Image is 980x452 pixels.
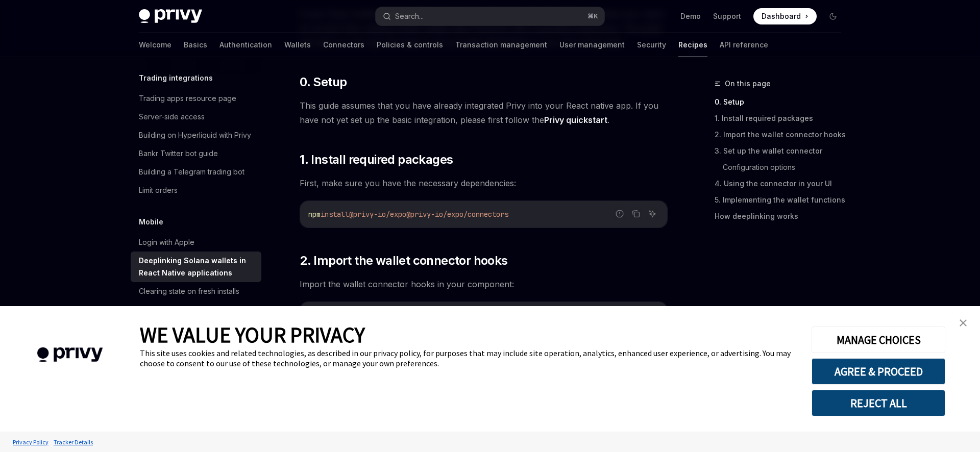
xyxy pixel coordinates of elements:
[139,236,194,248] div: Login with Apple
[140,348,796,368] div: This site uses cookies and related technologies, as described in our privacy policy, for purposes...
[131,252,261,282] a: Deeplinking Solana wallets in React Native applications
[184,33,207,57] a: Basics
[219,33,272,57] a: Authentication
[715,208,849,224] a: How deeplinking works
[377,33,443,57] a: Policies & controls
[395,10,424,22] div: Search...
[300,74,347,90] span: 0. Setup
[139,216,163,228] h5: Mobile
[715,143,849,159] a: 3. Set up the wallet connector
[323,33,364,57] a: Connectors
[680,11,701,21] a: Demo
[406,210,508,219] span: @privy-io/expo/connectors
[715,94,849,110] a: 0. Setup
[139,111,205,123] div: Server-side access
[629,207,643,220] button: Copy the contents from the code block
[455,33,547,57] a: Transaction management
[762,11,801,21] span: Dashboard
[812,358,945,385] button: AGREE & PROCEED
[308,210,321,219] span: npm
[10,433,51,451] a: Privacy Policy
[139,129,251,141] div: Building on Hyperliquid with Privy
[713,11,741,21] a: Support
[131,163,261,181] a: Building a Telegram trading bot
[960,319,967,327] img: close banner
[139,72,213,84] h5: Trading integrations
[131,233,261,252] a: Login with Apple
[51,433,95,451] a: Tracker Details
[131,282,261,300] a: Clearing state on fresh installs
[720,33,768,57] a: API reference
[131,181,261,199] a: Limit orders
[139,304,209,316] div: OAuth with Capacitor
[559,33,625,57] a: User management
[131,300,261,319] a: OAuth with Capacitor
[139,166,244,178] div: Building a Telegram trading bot
[140,321,365,348] span: WE VALUE YOUR PRIVACY
[139,255,255,279] div: Deeplinking Solana wallets in React Native applications
[544,115,607,125] a: Privy quickstart
[139,285,239,297] div: Clearing state on fresh installs
[321,210,349,219] span: install
[376,7,604,26] button: Search...⌘K
[349,210,406,219] span: @privy-io/expo
[715,192,849,208] a: 5. Implementing the wallet functions
[715,110,849,127] a: 1. Install required packages
[953,313,973,333] a: close banner
[300,277,668,291] span: Import the wallet connector hooks in your component:
[723,159,849,175] a: Configuration options
[139,33,171,57] a: Welcome
[613,207,626,220] button: Report incorrect code
[131,144,261,163] a: Bankr Twitter bot guide
[139,147,218,160] div: Bankr Twitter bot guide
[139,184,178,196] div: Limit orders
[131,126,261,144] a: Building on Hyperliquid with Privy
[812,327,945,353] button: MANAGE CHOICES
[587,12,598,20] span: ⌘ K
[725,78,771,90] span: On this page
[139,92,236,105] div: Trading apps resource page
[812,390,945,416] button: REJECT ALL
[753,8,817,24] a: Dashboard
[284,33,311,57] a: Wallets
[139,9,202,23] img: dark logo
[637,33,666,57] a: Security
[131,108,261,126] a: Server-side access
[300,152,453,168] span: 1. Install required packages
[300,176,668,190] span: First, make sure you have the necessary dependencies:
[678,33,707,57] a: Recipes
[300,98,668,127] span: This guide assumes that you have already integrated Privy into your React native app. If you have...
[715,127,849,143] a: 2. Import the wallet connector hooks
[15,333,125,377] img: company logo
[646,207,659,220] button: Ask AI
[131,89,261,108] a: Trading apps resource page
[300,253,507,269] span: 2. Import the wallet connector hooks
[825,8,841,24] button: Toggle dark mode
[715,175,849,192] a: 4. Using the connector in your UI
